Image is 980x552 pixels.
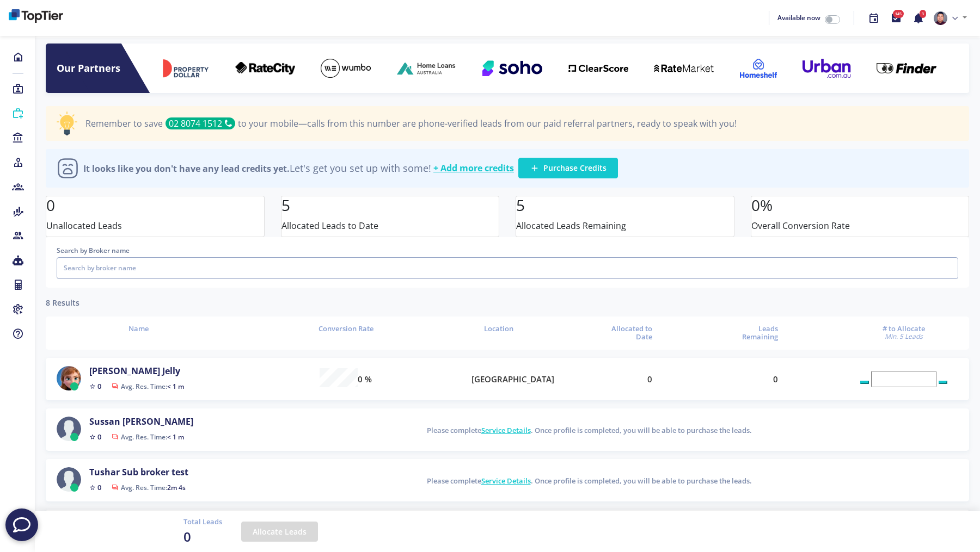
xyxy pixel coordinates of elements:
div: Leads Remaining [724,325,778,342]
button: 145 [885,7,907,30]
img: rateMarket logo [654,64,714,72]
span: 0 [183,527,222,547]
div: Allocated to Date [598,325,652,342]
img: HLA logo [397,60,457,76]
span: Available now [777,13,820,22]
img: user.402e33f.png [57,417,81,441]
b: < 1 m [167,382,184,391]
label: Please complete . Once profile is completed, you will be able to purchase the leads. [427,476,752,487]
h3: 0% [751,196,969,215]
b: 2m 4s [167,483,186,492]
h5: Our Partners [57,63,149,75]
a: + Add more credits [433,163,514,173]
b: 0 [97,432,101,442]
label: 0 [773,373,778,386]
label: Search by Broker name [57,245,958,256]
label: 0 % [358,373,372,386]
img: soho logo [482,60,542,76]
button: Purchase Credits [518,158,618,178]
img: idea [57,111,77,135]
a: Service Details [481,476,531,486]
span: Min. 5 Leads [849,333,958,340]
img: rate-city logo [235,62,295,75]
a: Service Details [481,425,531,435]
div: Name [57,325,220,333]
h3: 5 [281,196,499,215]
b: 0 [97,381,101,391]
label: 8 Results [46,297,79,308]
span: Sussan [89,415,120,427]
b: < 1 m [167,432,184,442]
label: [GEOGRAPHIC_DATA] [471,373,554,386]
div: Location [471,325,526,333]
span: Remember to save to your mobile—calls from this number are phone-verified leads from our paid ref... [85,117,737,129]
h3: 0 [46,196,264,215]
button: 3 [907,7,929,30]
span: 145 [893,10,904,18]
img: bd260d39-06d4-48c8-91ce-4964555bf2e4-638900413960370303.png [9,9,63,23]
label: Avg. Res. Time: [112,434,184,441]
h3: 5 [516,196,734,215]
img: Property Dollar logo [162,59,210,78]
img: finder logo [877,63,936,73]
div: 02 8074 1512 [166,117,235,129]
label: 0 [647,373,652,386]
img: 08d9981f-c08f-db08-c12f-5cd6e1ddb758-637708094557309522.png [57,366,81,390]
b: 0 [97,482,101,492]
label: Please complete . Once profile is completed, you will be able to purchase the leads. [427,425,752,436]
span: Jelly [162,365,180,377]
label: Overall Conversion Rate [751,219,850,232]
img: user.402e33f.png [57,467,81,492]
button: Allocate Leads [241,522,318,542]
div: Conversion Rate [291,325,400,333]
b: It looks like you don't have any lead credits yet. [83,163,290,175]
span: [PERSON_NAME] [89,365,160,377]
label: Unallocated Leads [46,219,122,232]
img: Wumbo logo [321,59,371,78]
img: Homeshelf logo [740,59,777,78]
input: Search by broker name [57,257,958,279]
label: Allocated Leads Remaining [516,219,626,232]
span: Let's get you set up with some! [83,163,431,175]
img: sad emoji [57,157,79,179]
span: Sub broker test [122,466,188,478]
img: ClearScore logo [568,65,628,72]
label: Avg. Res. Time: [112,383,184,390]
label: Allocated Leads to Date [281,219,378,232]
img: e310ebdf-1855-410b-9d61-d1abdff0f2ad-637831748356285317.png [934,11,947,25]
span: Tushar [89,466,120,478]
span: 3 [920,10,926,18]
span: [PERSON_NAME] [122,415,193,427]
label: Avg. Res. Time: [112,485,186,491]
label: Total Leads [183,517,222,528]
div: # to Allocate [849,325,958,341]
img: Urban logo [803,59,850,78]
